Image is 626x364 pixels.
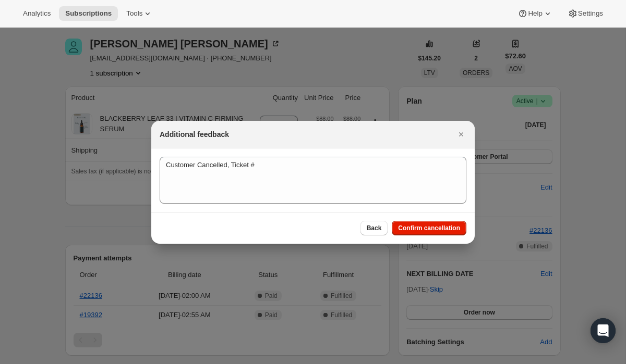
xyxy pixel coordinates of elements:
span: Subscriptions [65,9,112,18]
span: Settings [578,9,603,18]
span: Confirm cancellation [398,224,460,232]
span: Analytics [23,9,51,18]
span: Help [528,9,542,18]
span: Tools [126,9,142,18]
h2: Additional feedback [160,129,229,140]
span: Back [367,224,382,232]
button: Subscriptions [59,6,118,21]
button: Close [454,127,468,142]
button: Analytics [17,6,57,21]
div: Open Intercom Messenger [591,318,616,343]
button: Help [511,6,559,21]
button: Settings [561,6,609,21]
textarea: Customer Cancelled, Ticket # [160,157,466,204]
button: Confirm cancellation [392,221,466,235]
button: Tools [120,6,159,21]
button: Back [360,221,388,235]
